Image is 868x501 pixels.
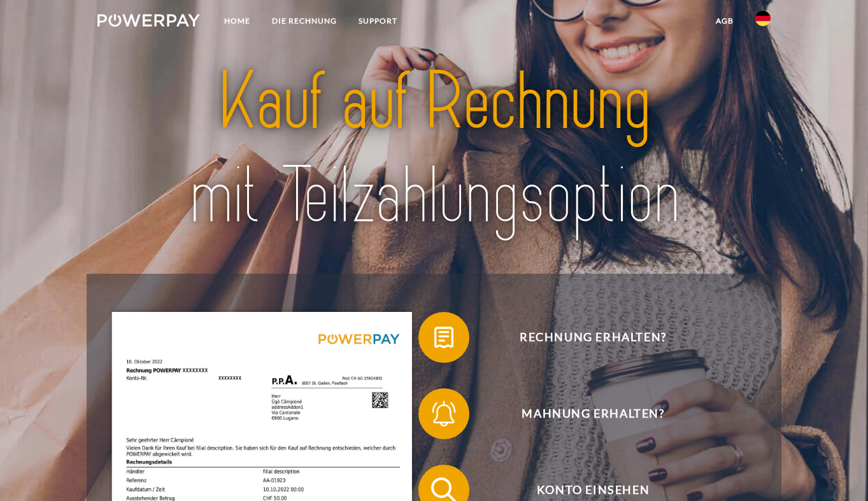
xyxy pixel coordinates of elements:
a: SUPPORT [348,10,408,32]
a: Home [213,10,261,32]
button: Rechnung erhalten? [418,312,750,363]
span: Rechnung erhalten? [437,312,749,363]
span: Mahnung erhalten? [437,388,749,439]
a: agb [705,10,744,32]
img: title-powerpay_de.svg [131,50,737,248]
a: DIE RECHNUNG [261,10,348,32]
img: logo-powerpay-white.svg [97,14,200,27]
iframe: Schaltfläche zum Öffnen des Messaging-Fensters [817,450,858,491]
img: qb_bill.svg [428,321,460,353]
img: de [755,11,771,26]
img: qb_bell.svg [428,398,460,430]
button: Mahnung erhalten? [418,388,750,439]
